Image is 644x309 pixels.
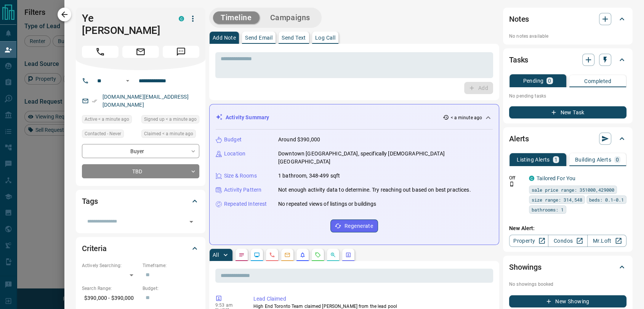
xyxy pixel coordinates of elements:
[509,106,626,118] button: New Task
[143,285,199,292] p: Budget:
[224,150,245,158] p: Location
[216,110,493,125] div: Activity Summary< a minute ago
[532,186,614,194] span: sale price range: 351000,429000
[143,262,199,269] p: Timeframe:
[509,181,514,187] svg: Push Notification Only
[315,252,321,258] svg: Requests
[179,16,184,21] div: condos.ca
[226,114,269,122] p: Activity Summary
[92,98,97,104] svg: Email Verified
[509,175,524,181] p: Off
[82,195,98,207] h2: Tags
[509,235,548,247] a: Property
[82,192,199,210] div: Tags
[245,35,272,40] p: Send Email
[509,10,626,28] div: Notes
[186,216,197,227] button: Open
[554,157,557,162] p: 1
[532,196,582,203] span: size range: 314,548
[509,224,626,232] p: New Alert:
[315,35,335,40] p: Log Call
[278,186,471,194] p: Not enough activity data to determine. Try reaching out based on best practices.
[529,176,534,181] div: condos.ca
[330,219,378,232] button: Regenerate
[509,54,528,66] h2: Tasks
[509,90,626,102] p: No pending tasks
[82,262,139,269] p: Actively Searching:
[253,295,490,303] p: Lead Claimed
[509,133,529,145] h2: Alerts
[239,252,245,258] svg: Notes
[163,46,199,58] span: Message
[587,235,626,247] a: Mr.Loft
[254,252,260,258] svg: Lead Browsing Activity
[213,252,219,258] p: All
[263,11,318,24] button: Campaigns
[532,206,564,213] span: bathrooms: 1
[523,78,543,83] p: Pending
[278,172,340,180] p: 1 bathroom, 348-499 sqft
[85,115,129,123] span: Active < a minute ago
[122,46,159,58] span: Email
[141,130,199,140] div: Mon Oct 13 2025
[584,78,611,84] p: Completed
[82,115,138,126] div: Mon Oct 13 2025
[284,252,290,258] svg: Emails
[224,172,257,180] p: Size & Rooms
[589,196,624,203] span: beds: 0.1-0.1
[330,252,336,258] svg: Opportunities
[144,130,193,138] span: Claimed < a minute ago
[509,295,626,307] button: New Showing
[616,157,619,162] p: 0
[82,292,139,304] p: $390,000 - $390,000
[82,144,199,158] div: Buyer
[509,258,626,276] div: Showings
[575,157,611,162] p: Building Alerts
[345,252,351,258] svg: Agent Actions
[123,76,132,85] button: Open
[215,303,242,308] p: 9:53 am
[517,157,550,162] p: Listing Alerts
[548,78,551,83] p: 0
[278,150,493,166] p: Downtown [GEOGRAPHIC_DATA], specifically [DEMOGRAPHIC_DATA][GEOGRAPHIC_DATA]
[85,130,121,138] span: Contacted - Never
[450,114,482,121] p: < a minute ago
[278,200,376,208] p: No repeated views of listings or buildings
[509,13,529,25] h2: Notes
[537,175,575,181] a: Tailored For You
[141,115,199,126] div: Mon Oct 13 2025
[509,261,541,273] h2: Showings
[269,252,275,258] svg: Calls
[300,252,306,258] svg: Listing Alerts
[509,51,626,69] div: Tasks
[509,33,626,40] p: No notes available
[82,46,119,58] span: Call
[224,136,242,144] p: Budget
[213,11,260,24] button: Timeline
[509,130,626,148] div: Alerts
[224,186,261,194] p: Activity Pattern
[278,136,320,144] p: Around $390,000
[82,12,167,37] h1: Ye [PERSON_NAME]
[224,200,267,208] p: Repeated Interest
[103,94,189,108] a: [DOMAIN_NAME][EMAIL_ADDRESS][DOMAIN_NAME]
[82,239,199,258] div: Criteria
[144,115,197,123] span: Signed up < a minute ago
[548,235,587,247] a: Condos
[509,281,626,288] p: No showings booked
[82,285,139,292] p: Search Range:
[82,242,107,255] h2: Criteria
[282,35,306,40] p: Send Text
[82,164,199,178] div: TBD
[213,35,236,40] p: Add Note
